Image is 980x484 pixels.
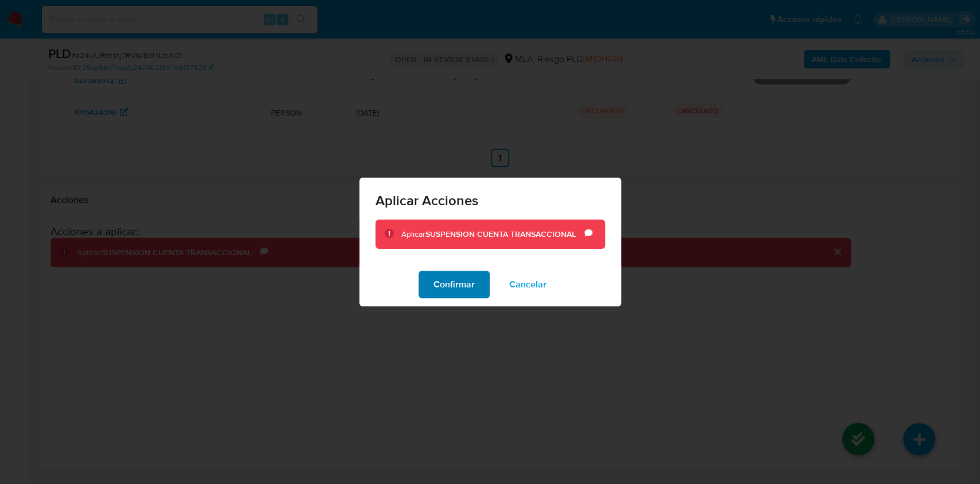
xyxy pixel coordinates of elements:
[509,272,547,297] span: Cancelar
[401,229,584,240] div: Aplicar
[425,228,576,240] b: SUSPENSION CUENTA TRANSACCIONAL
[433,272,475,297] span: Confirmar
[419,271,490,298] button: Confirmar
[375,194,605,208] span: Aplicar Acciones
[494,271,561,298] button: Cancelar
